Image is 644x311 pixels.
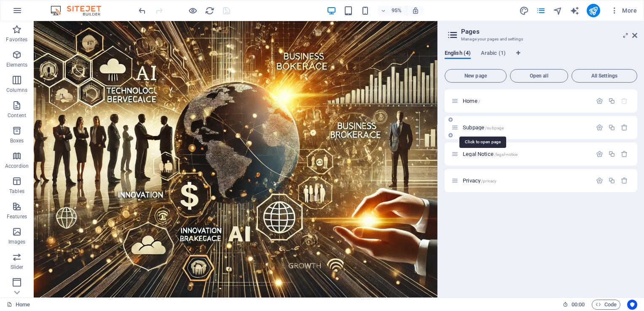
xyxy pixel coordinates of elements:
span: Arabic (1) [481,48,506,60]
div: Remove [621,177,628,184]
div: Remove [621,124,628,131]
button: design [519,5,529,16]
span: Code [596,300,617,310]
div: Duplicate [608,124,615,131]
span: Click to open page [463,177,496,184]
div: Duplicate [608,177,615,184]
span: / [478,99,480,104]
div: Settings [596,150,603,158]
div: Home/ [460,98,592,104]
div: Duplicate [608,150,615,158]
div: Duplicate [608,97,615,105]
button: navigator [553,5,563,16]
p: Columns [6,87,27,94]
a: Click to cancel selection. Double-click to open Pages [7,300,30,310]
i: On resize automatically adjust zoom level to fit chosen device. [412,7,419,14]
i: Undo: Change languages (Ctrl+Z) [137,6,147,16]
button: All Settings [572,69,637,83]
div: Settings [596,97,603,105]
div: Settings [596,177,603,184]
span: 00 00 [572,300,585,310]
p: Content [8,112,26,119]
p: Favorites [6,36,27,43]
p: Features [7,213,27,220]
p: Slider [11,264,24,271]
div: Settings [596,124,603,131]
p: Images [8,239,26,245]
div: The startpage cannot be deleted [621,97,628,105]
button: reload [204,5,215,16]
span: English (4) [445,48,471,60]
i: AI Writer [570,6,580,16]
h2: Pages [461,28,637,35]
i: Design (Ctrl+Alt+Y) [519,6,529,16]
p: Boxes [10,137,24,144]
i: Publish [588,6,598,16]
button: Click here to leave preview mode and continue editing [188,5,198,16]
span: More [610,6,637,15]
button: publish [587,4,600,17]
button: Code [592,300,620,310]
h6: 95% [390,5,403,16]
p: Elements [6,62,28,68]
div: Language Tabs [445,50,637,66]
div: Subpage/subpage [460,125,592,130]
span: /legal-notice [494,152,518,157]
i: Pages (Ctrl+Alt+S) [536,6,546,16]
span: /privacy [481,179,496,183]
i: Navigator [553,6,563,16]
span: Home [463,98,480,104]
span: : [577,301,579,308]
button: Open all [510,69,568,83]
p: Tables [9,188,24,195]
span: Subpage [463,124,504,131]
div: Privacy/privacy [460,178,592,183]
button: 95% [377,5,407,16]
img: Editor Logo [48,5,112,16]
button: Usercentrics [627,300,637,310]
span: Click to open page [463,151,518,157]
span: Open all [514,73,564,78]
button: pages [536,5,546,16]
div: Remove [621,150,628,158]
button: New page [445,69,507,83]
p: Accordion [5,163,29,169]
div: Legal Notice/legal-notice [460,151,592,157]
button: More [607,4,640,17]
button: text_generator [570,5,580,16]
span: New page [448,73,503,78]
span: /subpage [485,126,504,130]
span: All Settings [575,73,633,78]
h6: Session time [563,300,585,310]
button: undo [137,5,147,16]
h3: Manage your pages and settings [461,35,620,43]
